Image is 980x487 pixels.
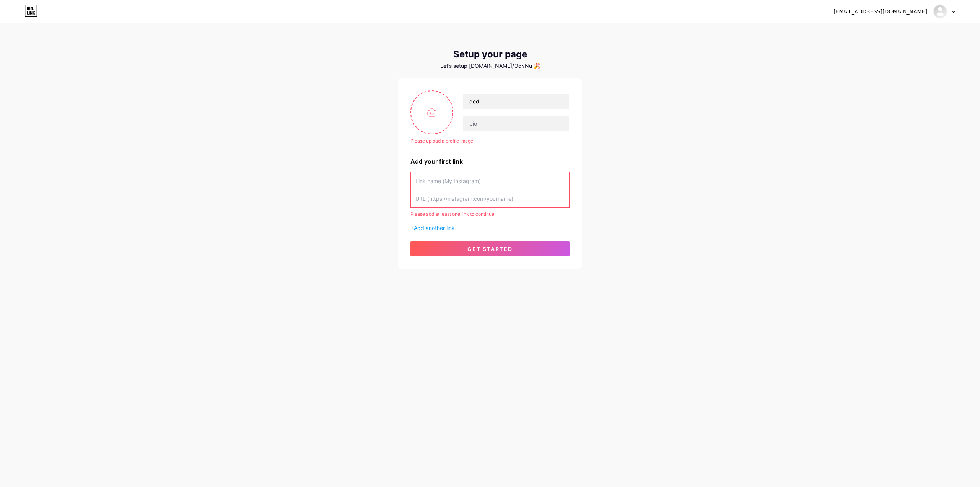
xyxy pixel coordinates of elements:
img: วิชญพงศ์ ดานุวงศ์พิทักษ์ [933,4,947,19]
div: Please add at least one link to continue [410,211,570,218]
div: Setup your page [398,49,582,60]
input: Link name (My Instagram) [415,172,565,190]
div: Add your first link [410,157,570,166]
div: Let’s setup [DOMAIN_NAME]/OqvNu 🎉 [398,63,582,69]
div: [EMAIL_ADDRESS][DOMAIN_NAME] [833,8,927,16]
button: get started [410,241,570,256]
div: Please upload a profile image [410,138,570,144]
input: URL (https://instagram.com/yourname) [415,190,565,207]
div: + [410,224,570,232]
span: Add another link [414,225,455,231]
input: bio [463,116,569,131]
span: get started [467,246,513,252]
input: Your name [463,94,569,109]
